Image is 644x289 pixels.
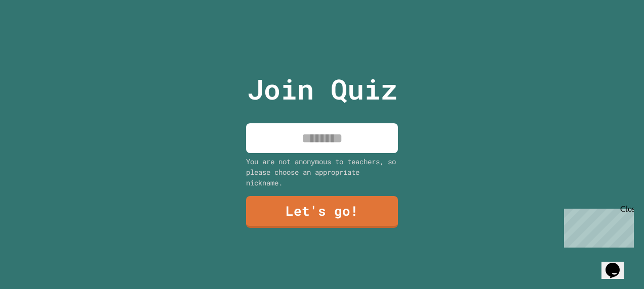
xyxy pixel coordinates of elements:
[246,196,398,228] a: Let's go!
[601,249,634,279] iframe: chat widget
[4,4,70,64] div: Chat with us now!Close
[247,68,397,110] p: Join Quiz
[246,156,398,188] div: You are not anonymous to teachers, so please choose an appropriate nickname.
[560,205,634,248] iframe: chat widget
